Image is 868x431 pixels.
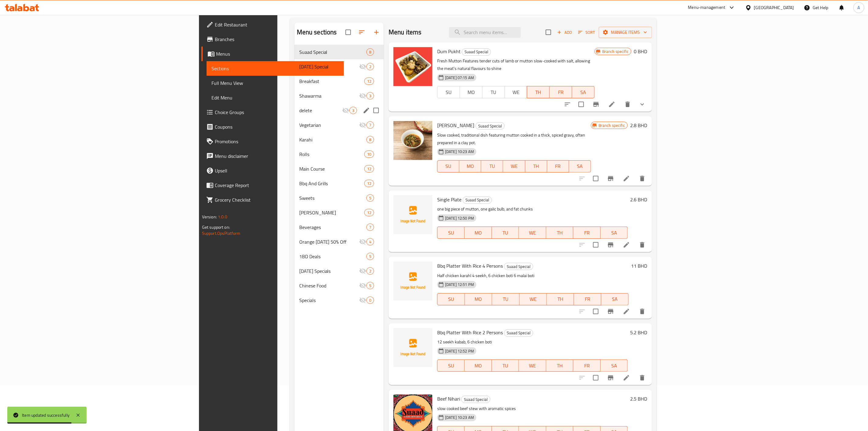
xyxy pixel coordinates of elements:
[215,167,339,174] span: Upsell
[365,181,374,186] span: 12
[393,195,432,234] img: Single Plate
[484,162,501,171] span: TU
[481,160,503,172] button: TU
[437,131,591,147] p: Slow cooked, traditional dish featuring mutton cooked in a thick, spiced gravy, often prepared in...
[631,262,647,270] h6: 11 BHD
[202,223,230,231] span: Get support on:
[201,193,344,207] a: Grocery Checklist
[443,215,476,221] span: [DATE] 12:50 PM
[443,75,476,81] span: [DATE] 07:15 AM
[367,224,374,230] span: 7
[437,394,460,403] span: Beef Nihari
[601,227,628,239] button: SA
[299,107,342,114] span: delete
[294,278,384,293] div: Chinese Food5
[575,88,592,97] span: SA
[294,59,384,74] div: [DATE] Special2
[365,151,374,157] span: 10
[437,338,628,346] p: 12 seekh kabab, 6 chicken boti
[589,172,602,185] span: Select to update
[639,101,646,108] svg: Show Choices
[299,224,366,231] span: Beverages
[475,122,505,130] div: Suaad Special
[467,295,490,304] span: MO
[443,415,476,420] span: [DATE] 10:23 AM
[482,86,505,98] button: TU
[437,227,465,239] button: SU
[504,329,533,337] div: Suaad Special
[299,92,359,99] div: Shawarma
[572,86,595,98] button: SA
[367,122,374,128] span: 7
[630,195,647,204] h6: 2.6 BHD
[461,396,490,403] span: Suaad Special
[601,293,629,305] button: SA
[604,29,647,36] span: Manage items
[437,121,474,130] span: [PERSON_NAME]
[294,162,384,176] div: Main Course12
[589,371,602,384] span: Select to update
[299,78,364,85] div: Breakfast
[492,227,519,239] button: TU
[503,160,525,172] button: WE
[216,50,339,57] span: Menus
[393,328,432,367] img: Bbq Platter With Rice 2 Persons
[555,28,574,37] span: Add item
[366,253,374,260] div: items
[504,263,533,270] div: Suaad Special
[294,45,384,59] div: Suaad Special8
[201,105,344,120] a: Choice Groups
[367,254,374,259] span: 5
[359,297,366,304] svg: Inactive section
[201,149,344,163] a: Menu disclaimer
[359,63,366,70] svg: Inactive section
[364,151,374,158] div: items
[578,29,595,36] span: Sort
[556,29,573,36] span: Add
[460,86,482,98] button: MO
[342,26,355,39] span: Select all sections
[299,297,359,304] div: Specials
[530,88,547,97] span: TH
[754,4,794,11] div: [GEOGRAPHIC_DATA]
[443,149,476,155] span: [DATE] 10:23 AM
[603,228,625,237] span: SA
[367,239,374,245] span: 4
[294,42,384,310] nav: Menu sections
[603,238,618,252] button: Branch-specific-item
[635,238,650,252] button: delete
[367,64,374,70] span: 2
[207,61,344,76] a: Sections
[599,27,652,38] button: Manage items
[211,79,339,87] span: Full Menu View
[443,348,476,354] span: [DATE] 12:52 PM
[299,282,359,289] span: Chinese Food
[218,213,227,221] span: 1.0.0
[549,361,571,370] span: TH
[367,93,374,99] span: 3
[547,160,569,172] button: FR
[437,272,629,280] p: Half chicken karahl 4 seekh, 6 chicken boti 6 malai boti
[299,48,366,56] span: Suaad Special
[569,160,591,172] button: SA
[527,86,550,98] button: TH
[461,396,490,403] div: Suaad Special
[211,65,339,72] span: Sections
[520,293,547,305] button: WE
[350,108,357,113] span: 3
[367,195,374,201] span: 5
[449,27,521,38] input: search
[552,88,570,97] span: FR
[555,28,574,37] button: Add
[492,360,519,372] button: TU
[294,132,384,147] div: Karahi8
[299,267,359,275] span: [DATE] Specials
[355,25,369,40] span: Sort sections
[630,328,647,337] h6: 5.2 BHD
[202,229,241,237] a: Support.OpsPlatform
[465,293,492,305] button: MO
[507,88,525,97] span: WE
[215,123,339,130] span: Coupons
[202,213,217,221] span: Version:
